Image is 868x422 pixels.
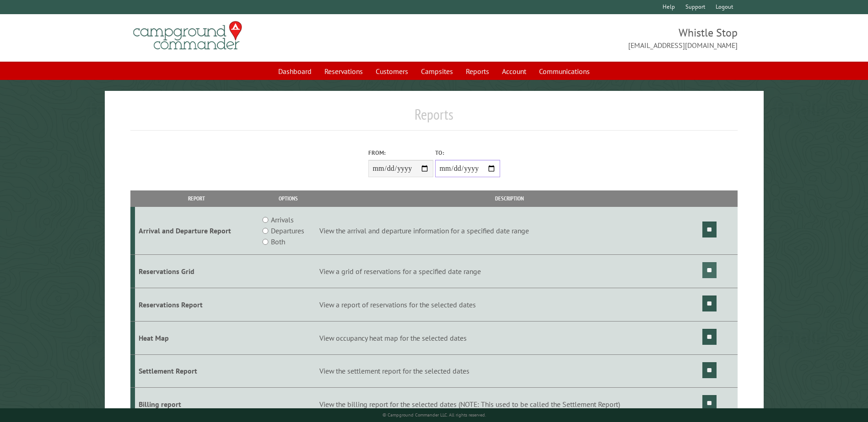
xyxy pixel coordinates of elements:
a: Dashboard [273,63,317,80]
td: View a report of reservations for the selected dates [318,288,701,321]
td: View occupancy heat map for the selected dates [318,321,701,354]
label: Arrivals [271,214,294,225]
td: Billing report [135,388,258,421]
td: Arrival and Departure Report [135,207,258,255]
a: Account [496,63,532,80]
a: Campsites [415,63,458,80]
a: Reports [460,63,495,80]
th: Options [258,190,318,206]
label: Departures [271,225,304,236]
th: Report [135,190,258,206]
a: Communications [534,63,595,80]
td: Reservations Grid [135,255,258,288]
td: Settlement Report [135,354,258,388]
td: View the billing report for the selected dates (NOTE: This used to be called the Settlement Report) [318,388,701,421]
td: View the arrival and departure information for a specified date range [318,207,701,255]
span: Whistle Stop [EMAIL_ADDRESS][DOMAIN_NAME] [434,25,738,51]
a: Customers [370,63,414,80]
a: Reservations [319,63,368,80]
td: Heat Map [135,321,258,354]
small: © Campground Commander LLC. All rights reserved. [383,412,486,418]
label: From: [368,148,433,157]
h1: Reports [130,105,737,131]
label: Both [271,236,285,247]
th: Description [318,190,701,206]
img: Campground Commander [130,18,245,53]
label: To: [435,148,500,157]
td: Reservations Report [135,288,258,321]
td: View a grid of reservations for a specified date range [318,255,701,288]
td: View the settlement report for the selected dates [318,354,701,388]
